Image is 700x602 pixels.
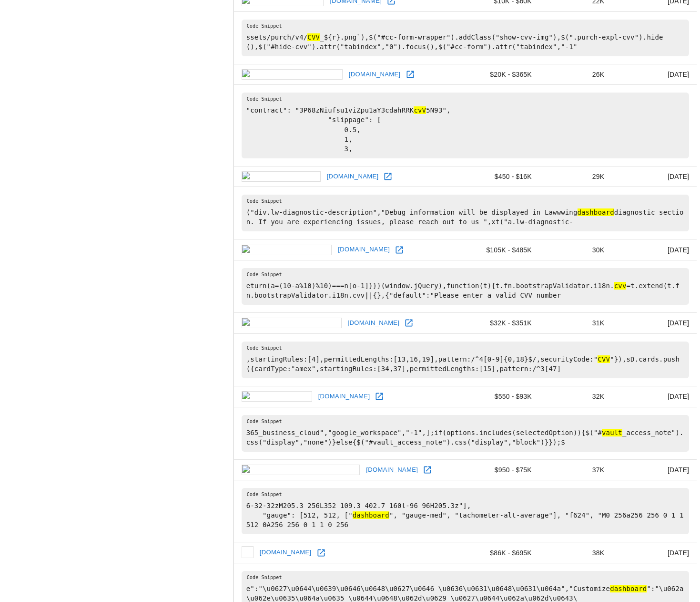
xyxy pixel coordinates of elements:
pre: eturn(a=(10-a%10)%10)===n[o-1]}}}(window.jQuery),function(t){t.fn.bootstrapValidator.i18n. =t.ext... [242,268,689,305]
td: [DATE] [612,239,697,260]
td: $86K - $695K [462,542,539,563]
a: Open catwinternational.org in new window [420,463,435,477]
td: 29K [539,166,612,187]
td: $950 - $75K [462,459,539,480]
a: [DOMAIN_NAME] [335,242,392,257]
td: 32K [539,386,612,407]
img: catwinternational.org icon [242,465,360,475]
pre: 365_business_cloud","google_workspace","-1",];if(options.includes(selectedOption)){$("# _access_n... [242,415,689,452]
a: [DOMAIN_NAME] [316,389,373,404]
hl: dashboard [610,585,647,592]
a: Open aleqt.com in new window [314,546,328,560]
td: $450 - $16K [462,166,539,187]
pre: "contract": "3P68zNiufsu1viZpu1aY3cdahRRK 5N93", "slippage": [ 0.5, 1, 3, [242,93,689,158]
hl: vault [602,429,622,436]
pre: ,startingRules:[4],permittedLengths:[13,16,19],pattern:/^4[0-9]{0,18}$/,securityCode:" "}),sD.car... [242,342,689,378]
a: [DOMAIN_NAME] [325,169,381,184]
img: kidzworld.com icon [242,245,332,255]
pre: 6-32-32zM205.3 256L352 109.3 402.7 160l-96 96H205.3z"], "gauge": [512, 512, [" ", "gauge-med", "t... [242,488,689,534]
td: [DATE] [612,313,697,334]
pre: ("div.lw-diagnostic-description","Debug information will be displayed in Lawwwing diagnostic sect... [242,195,689,231]
td: [DATE] [612,64,697,85]
a: Open waves.exchange in new window [403,67,417,82]
a: [DOMAIN_NAME] [257,545,314,560]
td: 38K [539,542,612,563]
hl: CVV [307,33,320,41]
td: 26K [539,64,612,85]
a: [DOMAIN_NAME] [346,67,403,82]
a: Open launchgood.com in new window [402,316,416,330]
td: $550 - $93K [462,386,539,407]
td: $32K - $351K [462,313,539,334]
img: aleqt.com icon [242,546,254,558]
hl: dashboard [578,208,614,216]
img: launchgood.com icon [242,318,342,328]
td: $105K - $485K [462,239,539,260]
img: enpass.io icon [242,391,312,402]
td: [DATE] [612,542,697,563]
a: [DOMAIN_NAME] [364,463,420,477]
img: waves.exchange icon [242,69,343,80]
a: Open kidzworld.com in new window [392,243,406,257]
hl: cvv [614,282,627,290]
hl: CVV [598,355,610,363]
a: Open graffica.info in new window [381,169,395,184]
hl: dashboard [353,511,389,519]
td: $20K - $365K [462,64,539,85]
img: graffica.info icon [242,171,321,182]
td: 30K [539,239,612,260]
hl: cvV [414,106,426,114]
a: [DOMAIN_NAME] [345,316,402,331]
td: [DATE] [612,459,697,480]
td: 37K [539,459,612,480]
pre: ssets/purch/v4/ _${r}.png`),$("#cc-form-wrapper").addClass("show-cvv-img"),$(".purch-expl-cvv").h... [242,20,689,56]
td: [DATE] [612,166,697,187]
a: Open enpass.io in new window [372,389,386,404]
td: 31K [539,313,612,334]
td: [DATE] [612,386,697,407]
